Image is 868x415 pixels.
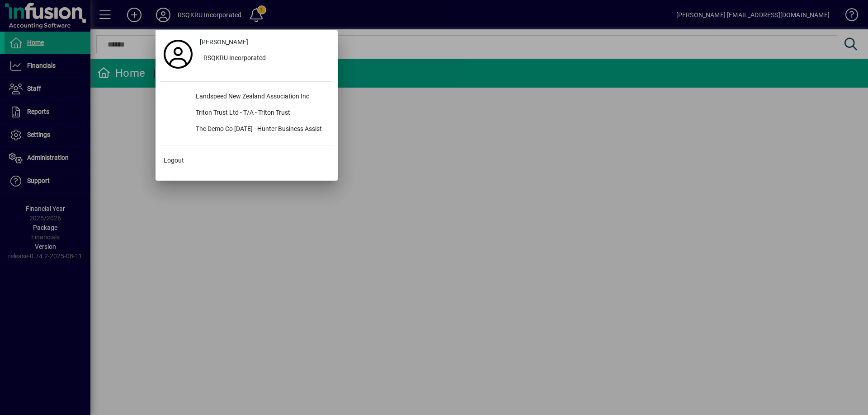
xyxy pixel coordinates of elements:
div: The Demo Co [DATE] - Hunter Business Assist [189,121,333,138]
a: Profile [160,46,196,62]
span: [PERSON_NAME] [200,37,248,47]
span: Logout [164,156,184,165]
div: Triton Trust Ltd - T/A - Triton Trust [189,105,333,121]
button: Triton Trust Ltd - T/A - Triton Trust [160,105,333,121]
button: RSQKRU Incorporated [196,51,333,67]
button: Logout [160,153,333,169]
div: Landspeed New Zealand Association Inc [189,89,333,105]
button: The Demo Co [DATE] - Hunter Business Assist [160,121,333,138]
a: [PERSON_NAME] [196,34,333,51]
button: Landspeed New Zealand Association Inc [160,89,333,105]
